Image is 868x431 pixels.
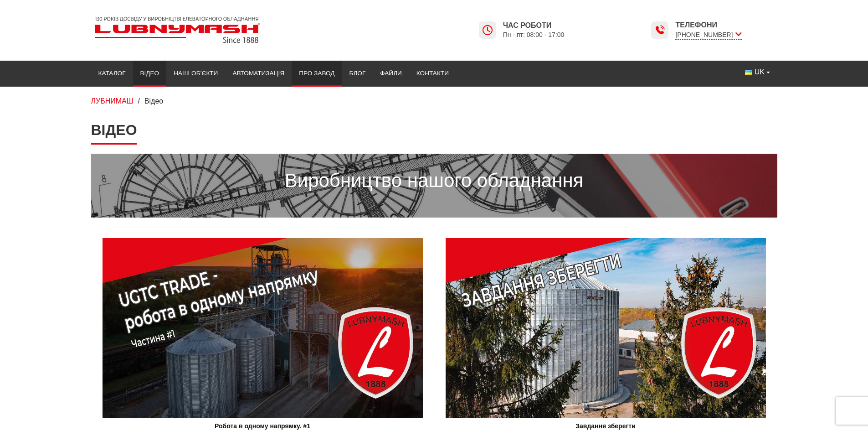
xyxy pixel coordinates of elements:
[91,13,264,47] img: Lubnymash
[654,25,665,36] img: Lubnymash time icon
[373,63,409,83] a: Файли
[144,97,163,105] span: Відео
[166,63,225,83] a: Наші об’єкти
[91,63,133,83] a: Каталог
[342,63,373,83] a: Блог
[755,67,765,77] span: UK
[106,422,419,431] div: Робота в одному напрямку. #1
[745,70,752,75] img: Українська
[91,121,777,144] h1: Відео
[503,31,565,39] span: Пн - пт: 08:00 - 17:00
[738,63,777,81] button: UK
[133,63,167,83] a: Відео
[225,63,292,83] a: Автоматизація
[409,63,456,83] a: Контакти
[482,25,493,36] img: Lubnymash time icon
[675,30,741,40] span: [PHONE_NUMBER]
[98,167,770,194] p: Виробництво нашого обладнання
[675,20,741,30] span: Телефони
[449,422,762,431] div: Завдання зберегти
[503,21,565,31] span: Час роботи
[292,63,342,83] a: Про завод
[138,97,139,105] span: /
[91,97,134,105] a: ЛУБНИМАШ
